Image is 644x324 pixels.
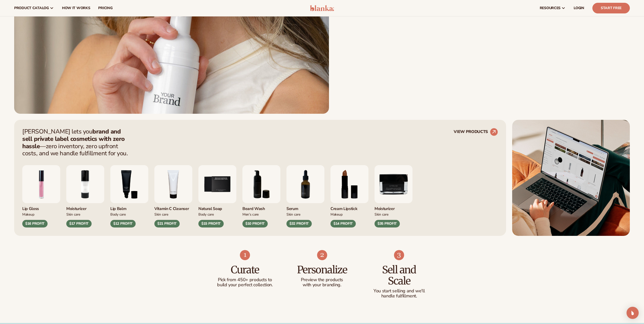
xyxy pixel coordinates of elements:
[317,250,327,260] img: Shopify Image 8
[294,282,350,288] p: with your branding.
[294,277,350,282] p: Preview the products
[217,277,274,288] p: Pick from 450+ products to build your perfect collection.
[22,165,60,227] div: 1 / 9
[217,264,274,275] h3: Curate
[286,165,324,227] div: 7 / 9
[540,6,560,10] span: resources
[242,220,268,227] div: $10 PROFIT
[198,220,224,227] div: $15 PROFIT
[22,127,125,150] strong: brand and sell private label cosmetics with zero hassle
[330,165,368,227] div: 8 / 9
[154,220,180,227] div: $21 PROFIT
[62,6,90,10] span: How It Works
[66,220,92,227] div: $17 PROFIT
[286,165,324,203] img: Collagen and retinol serum.
[110,165,148,203] img: Smoothing lip balm.
[22,203,60,212] div: Lip Gloss
[22,220,48,227] div: $16 PROFIT
[154,203,192,212] div: Vitamin C Cleanser
[154,165,192,227] div: 4 / 9
[330,220,356,227] div: $14 PROFIT
[286,220,312,227] div: $32 PROFIT
[592,3,630,13] a: Start Free
[286,212,324,217] div: Skin Care
[66,165,104,203] img: Moisturizing lotion.
[66,203,104,212] div: Moisturizer
[198,212,236,217] div: Body Care
[154,212,192,217] div: Skin Care
[330,165,368,203] img: Luxury cream lipstick.
[240,250,250,260] img: Shopify Image 7
[574,6,584,10] span: LOGIN
[375,212,412,217] div: Skin Care
[198,165,236,227] div: 5 / 9
[22,212,60,217] div: Makeup
[198,165,236,203] img: Nature bar of soap.
[371,264,428,287] h3: Sell and Scale
[22,165,60,203] img: Pink lip gloss.
[375,203,412,212] div: Moisturizer
[375,165,412,227] div: 9 / 9
[371,294,428,299] p: handle fulfillment.
[22,128,131,157] p: [PERSON_NAME] lets you —zero inventory, zero upfront costs, and we handle fulfillment for you.
[242,165,280,203] img: Foaming beard wash.
[66,212,104,217] div: Skin Care
[242,212,280,217] div: Men’s Care
[14,6,49,10] span: product catalog
[110,212,148,217] div: Body Care
[371,289,428,294] p: You start selling and we'll
[98,6,112,10] span: pricing
[454,128,498,136] a: VIEW PRODUCTS
[110,220,136,227] div: $12 PROFIT
[627,307,639,319] div: Open Intercom Messenger
[242,165,280,227] div: 6 / 9
[294,264,350,275] h3: Personalize
[110,165,148,227] div: 3 / 9
[154,165,192,203] img: Vitamin c cleanser.
[375,165,412,203] img: Moisturizer.
[110,203,148,212] div: Lip Balm
[66,165,104,227] div: 2 / 9
[310,5,334,11] img: logo
[330,203,368,212] div: Cream Lipstick
[242,203,280,212] div: Beard Wash
[394,250,404,260] img: Shopify Image 9
[330,212,368,217] div: Makeup
[286,203,324,212] div: Serum
[375,220,400,227] div: $35 PROFIT
[512,120,630,236] img: Shopify Image 5
[198,203,236,212] div: Natural Soap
